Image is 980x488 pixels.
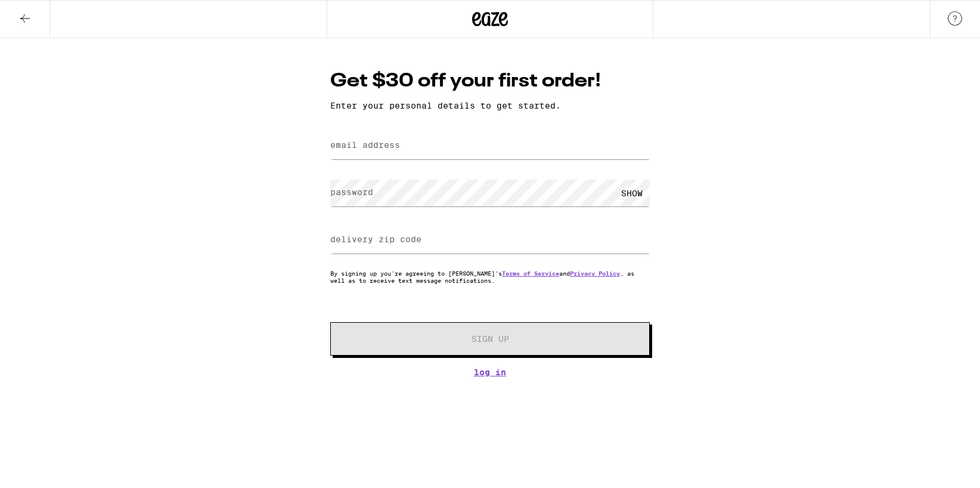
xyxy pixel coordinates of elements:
[330,234,421,244] label: delivery zip code
[330,367,650,377] a: Log In
[330,322,650,356] button: Sign Up
[502,270,559,277] a: Terms of Service
[614,180,650,206] div: SHOW
[570,270,620,277] a: Privacy Policy
[330,187,373,197] label: password
[330,227,650,254] input: delivery zip code
[330,270,650,284] p: By signing up you're agreeing to [PERSON_NAME]'s and , as well as to receive text message notific...
[330,132,650,159] input: email address
[330,68,650,95] h1: Get $30 off your first order!
[472,335,509,343] span: Sign Up
[330,140,400,150] label: email address
[330,101,650,110] p: Enter your personal details to get started.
